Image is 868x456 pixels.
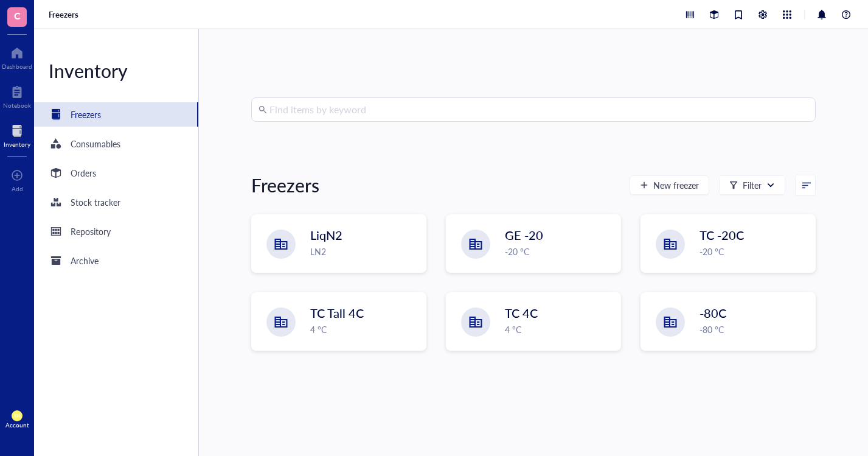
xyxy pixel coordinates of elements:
[310,245,418,258] div: LN2
[505,323,613,336] div: 4 °C
[310,304,364,321] span: TC Tall 4C
[505,245,613,258] div: -20 °C
[505,226,543,244] span: GE -20
[4,121,30,148] a: Inventory
[743,178,762,192] div: Filter
[653,180,699,190] span: New freezer
[49,9,81,20] a: Freezers
[71,137,120,150] div: Consumables
[310,323,418,336] div: 4 °C
[4,141,30,148] div: Inventory
[71,166,96,180] div: Orders
[14,8,21,23] span: C
[34,161,198,185] a: Orders
[34,248,198,273] a: Archive
[14,413,21,419] span: KH
[71,195,120,209] div: Stock tracker
[34,190,198,214] a: Stock tracker
[3,82,31,109] a: Notebook
[310,226,342,244] span: LiqN2
[71,254,99,267] div: Archive
[700,304,726,321] span: -80C
[34,132,198,156] a: Consumables
[5,421,29,429] div: Account
[2,43,32,70] a: Dashboard
[34,219,198,244] a: Repository
[251,173,319,197] div: Freezers
[700,245,808,258] div: -20 °C
[71,225,111,238] div: Repository
[12,185,23,192] div: Add
[700,226,744,244] span: TC -20C
[700,323,808,336] div: -80 °C
[505,304,538,321] span: TC 4C
[2,63,32,70] div: Dashboard
[71,108,101,121] div: Freezers
[34,102,198,127] a: Freezers
[3,102,31,109] div: Notebook
[630,175,709,195] button: New freezer
[34,58,198,83] div: Inventory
